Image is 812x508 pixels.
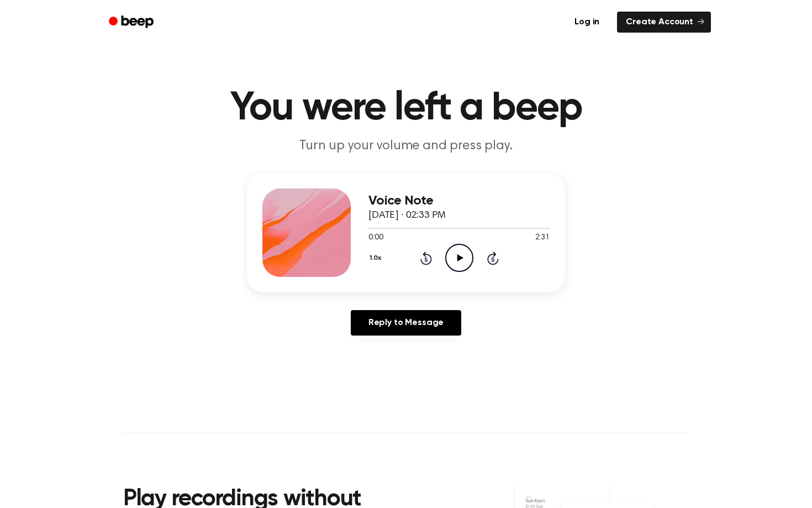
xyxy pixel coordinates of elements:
[368,193,550,208] h3: Voice Note
[563,9,610,35] a: Log in
[368,211,446,221] span: [DATE] · 02:33 PM
[368,232,383,244] span: 0:00
[351,310,461,336] a: Reply to Message
[535,232,550,244] span: 2:31
[123,88,689,128] h1: You were left a beep
[194,137,618,155] p: Turn up your volume and press play.
[368,249,385,268] button: 1.0x
[101,12,164,33] a: Beep
[617,12,711,33] a: Create Account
